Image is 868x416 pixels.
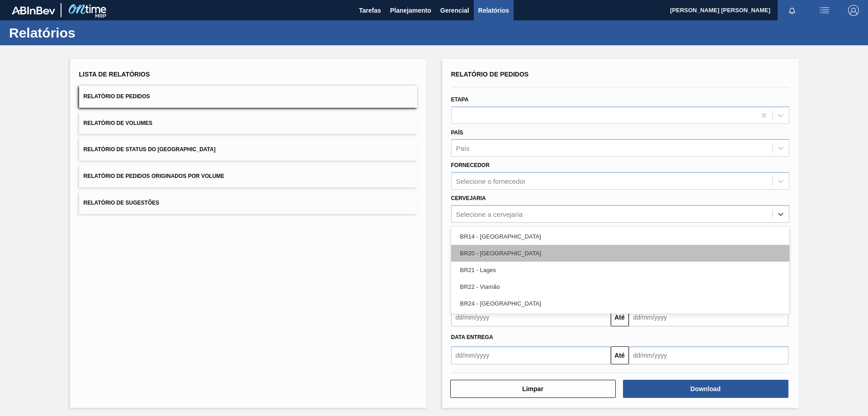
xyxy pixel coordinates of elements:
[79,139,417,161] button: Relatório de Status do [GEOGRAPHIC_DATA]
[79,192,417,214] button: Relatório de Sugestões
[451,245,789,262] div: BR20 - [GEOGRAPHIC_DATA]
[450,380,616,398] button: Limpar
[84,93,150,100] span: Relatório de Pedidos
[451,308,611,326] input: dd/mm/yyyy
[456,144,470,152] div: País
[778,4,807,17] button: Notificações
[84,173,225,179] span: Relatório de Pedidos Originados por Volume
[451,346,611,364] input: dd/mm/yyyy
[848,5,859,16] img: Logout
[623,380,788,398] button: Download
[456,177,526,185] div: Selecione o fornecedor
[9,28,170,38] h1: Relatórios
[456,210,523,218] div: Selecione a cervejaria
[451,262,789,278] div: BR21 - Lages
[84,146,216,153] span: Relatório de Status do [GEOGRAPHIC_DATA]
[451,334,493,340] span: Data entrega
[451,129,463,136] label: País
[629,346,788,364] input: dd/mm/yyyy
[451,195,486,201] label: Cervejaria
[819,5,830,16] img: userActions
[79,112,417,134] button: Relatório de Volumes
[12,6,55,14] img: TNhmsLtSVTkK8tSr43FrP2fwEKptu5GPRR3wAAAABJRU5ErkJggg==
[451,278,789,295] div: BR22 - Viamão
[611,346,629,364] button: Até
[79,165,417,187] button: Relatório de Pedidos Originados por Volume
[440,5,469,16] span: Gerencial
[79,71,150,78] span: Lista de Relatórios
[390,5,431,16] span: Planejamento
[451,162,490,168] label: Fornecedor
[611,308,629,326] button: Até
[359,5,381,16] span: Tarefas
[79,86,417,108] button: Relatório de Pedidos
[629,308,788,326] input: dd/mm/yyyy
[84,200,160,206] span: Relatório de Sugestões
[451,228,789,245] div: BR14 - [GEOGRAPHIC_DATA]
[451,295,789,312] div: BR24 - [GEOGRAPHIC_DATA]
[451,71,529,78] span: Relatório de Pedidos
[451,96,469,103] label: Etapa
[478,5,509,16] span: Relatórios
[84,120,152,126] span: Relatório de Volumes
